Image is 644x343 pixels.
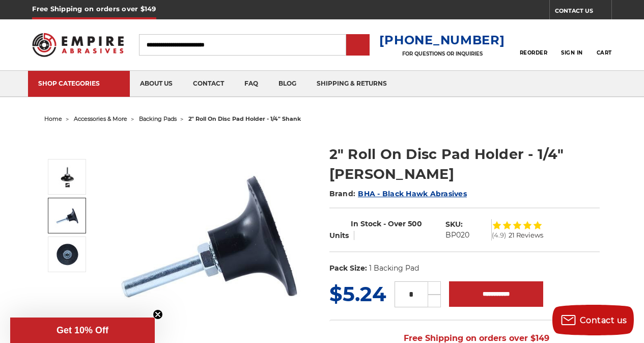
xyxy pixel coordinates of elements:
[74,115,127,122] a: accessories & more
[188,115,301,122] span: 2" roll on disc pad holder - 1/4" shank
[108,134,312,337] img: 2" Roll On Disc Pad Holder - 1/4" Shank
[54,242,80,267] img: 2" Roll On Disc Pad Holder - 1/4" Shank
[492,232,506,239] span: (4.9)
[348,35,368,56] input: Submit
[57,325,108,335] span: Get 10% Off
[408,219,422,228] span: 500
[358,189,467,198] a: BHA - Black Hawk Abrasives
[351,219,381,228] span: In Stock
[329,231,349,240] span: Units
[383,219,406,228] span: - Over
[509,232,543,239] span: 21 Reviews
[153,309,163,320] button: Close teaser
[306,71,397,97] a: shipping & returns
[44,115,62,122] a: home
[329,281,386,306] span: $5.24
[54,203,80,228] img: 2" Roll On Disc Pad Holder - 1/4" Shank
[597,34,612,56] a: Cart
[183,71,234,97] a: contact
[552,305,634,335] button: Contact us
[10,318,155,343] div: Get 10% OffClose teaser
[445,230,469,241] dd: BP020
[520,49,548,56] span: Reorder
[555,5,611,19] a: CONTACT US
[139,115,177,122] a: backing pads
[32,27,123,63] img: Empire Abrasives
[580,315,627,325] span: Contact us
[234,71,268,97] a: faq
[520,34,548,56] a: Reorder
[130,71,183,97] a: about us
[329,144,600,184] h1: 2" Roll On Disc Pad Holder - 1/4" [PERSON_NAME]
[268,71,306,97] a: blog
[379,50,505,57] p: FOR QUESTIONS OR INQUIRIES
[445,219,463,230] dt: SKU:
[561,49,583,56] span: Sign In
[329,263,367,274] dt: Pack Size:
[329,189,356,198] span: Brand:
[369,263,419,274] dd: 1 Backing Pad
[54,164,80,190] img: 2" Roll On Disc Pad Holder - 1/4" Shank
[379,33,505,47] a: [PHONE_NUMBER]
[38,80,120,87] div: SHOP CATEGORIES
[597,49,612,56] span: Cart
